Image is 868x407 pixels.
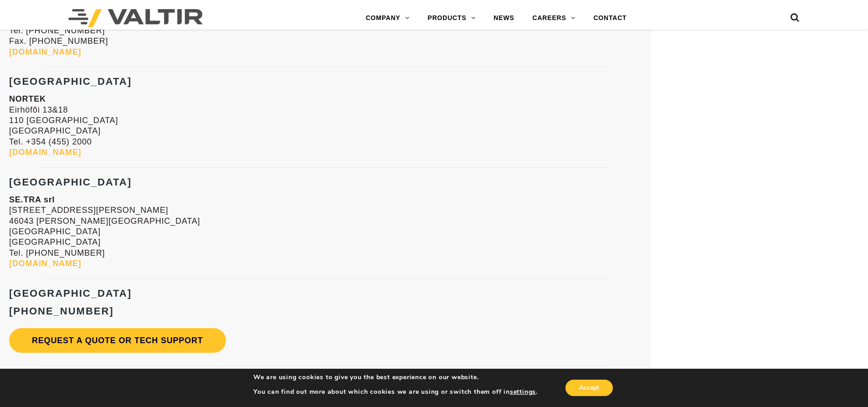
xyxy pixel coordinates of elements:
[584,9,636,27] a: CONTACT
[565,380,613,396] button: Accept
[9,148,81,157] a: [DOMAIN_NAME]
[253,388,538,396] p: You can find out more about which cookies we are using or switch them off in .
[9,305,114,317] strong: [PHONE_NUMBER]
[524,9,585,27] a: CAREERS
[419,9,485,27] a: PRODUCTS
[510,388,536,396] button: settings
[9,76,132,87] strong: [GEOGRAPHIC_DATA]
[9,328,226,353] a: Request a Quote or Tech Support
[253,373,538,381] p: We are using cookies to give you the best experience on our website.
[9,94,46,103] strong: NORTEK
[9,259,81,268] a: [DOMAIN_NAME]
[484,9,523,27] a: NEWS
[9,94,642,158] p: Eirhöfõi 13&18 110 [GEOGRAPHIC_DATA] [GEOGRAPHIC_DATA] Tel. +354 (455) 2000
[68,9,203,27] img: Valtir
[9,288,132,299] strong: [GEOGRAPHIC_DATA]
[9,195,642,269] p: [STREET_ADDRESS][PERSON_NAME] 46043 [PERSON_NAME][GEOGRAPHIC_DATA] [GEOGRAPHIC_DATA] [GEOGRAPHIC_...
[9,47,81,57] a: [DOMAIN_NAME]
[357,9,419,27] a: COMPANY
[9,176,132,188] strong: [GEOGRAPHIC_DATA]
[9,195,55,204] strong: SE.TRA srl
